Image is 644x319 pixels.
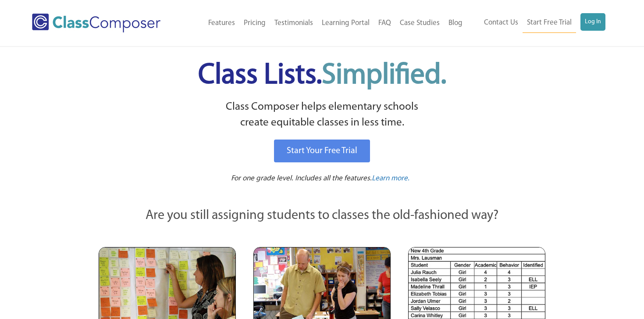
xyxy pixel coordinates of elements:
[444,14,467,33] a: Blog
[184,14,467,33] nav: Header Menu
[274,140,370,162] a: Start Your Free Trial
[287,147,357,155] span: Start Your Free Trial
[97,99,547,131] p: Class Composer helps elementary schools create equitable classes in less time.
[467,13,605,33] nav: Header Menu
[270,14,317,33] a: Testimonials
[198,61,446,90] span: Class Lists.
[372,175,409,182] span: Learn more.
[580,13,605,31] a: Log In
[374,14,395,33] a: FAQ
[523,13,576,33] a: Start Free Trial
[480,13,523,32] a: Contact Us
[32,14,160,32] img: Class Composer
[372,173,409,184] a: Learn more.
[231,175,372,182] span: For one grade level. Includes all the features.
[317,14,374,33] a: Learning Portal
[99,206,546,226] p: Are you still assigning students to classes the old-fashioned way?
[322,61,446,90] span: Simplified.
[395,14,444,33] a: Case Studies
[204,14,239,33] a: Features
[239,14,270,33] a: Pricing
